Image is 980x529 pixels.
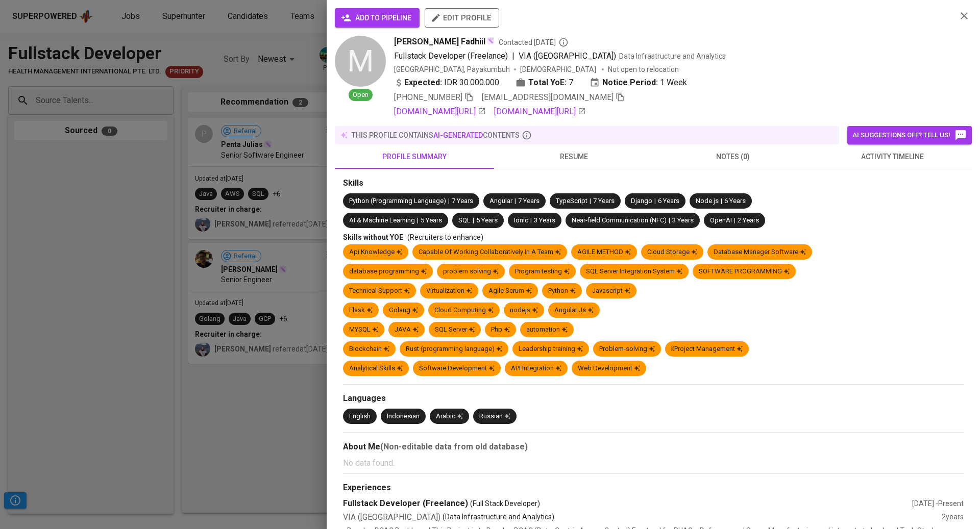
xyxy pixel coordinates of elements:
[387,412,420,421] div: Indonesian
[515,267,570,276] div: Program testing
[510,306,538,315] div: nodejs
[671,344,743,354] div: Project Management
[491,325,510,335] div: Php
[569,77,573,89] span: 7
[577,247,631,257] div: AGILE METHOD
[556,197,587,205] span: TypeScript
[486,37,495,45] img: magic_wand.svg
[554,306,594,315] div: Angular Js
[912,498,964,509] div: [DATE] - Present
[443,512,554,523] p: (Data Infrastructure and Analytics)
[343,393,964,405] div: Languages
[421,216,442,224] span: 5 Years
[343,441,964,453] div: About Me
[394,92,462,102] span: [PHONE_NUMBER]
[499,37,569,47] span: Contacted [DATE]
[602,77,658,89] b: Notice Period:
[658,197,679,205] span: 6 Years
[349,412,371,421] div: English
[394,36,485,48] span: [PERSON_NAME] Fadhiil
[593,197,615,205] span: 7 Years
[443,267,499,276] div: problem solving
[380,442,528,451] b: (Non-editable data from old database)
[696,197,719,205] span: Node.js
[470,498,540,509] span: (Full Stack Developer)
[714,247,806,257] div: Database Manager Software
[572,216,667,224] span: Near-field Communication (NFC)
[479,412,510,421] div: Russian
[847,126,972,144] button: AI suggestions off? Tell us!
[395,325,419,335] div: JAVA
[724,197,746,205] span: 6 Years
[349,247,402,257] div: Api Knowledge
[654,196,656,206] span: |
[349,267,427,276] div: database programming
[436,412,463,421] div: Arabic
[526,325,568,335] div: automation
[942,512,964,523] div: 2 years
[407,233,483,241] span: (Recruiters to enhance)
[458,216,471,224] span: SQL
[343,178,964,189] div: Skills
[433,11,491,24] span: edit profile
[710,216,732,224] span: OpenAI
[647,247,697,257] div: Cloud Storage
[426,286,472,296] div: Virtualization
[514,196,516,206] span: |
[548,286,576,296] div: Python
[343,12,411,24] span: add to pipeline
[349,364,403,373] div: Analytical Skills
[406,344,502,354] div: Rust (programming language)
[473,216,474,225] span: |
[659,150,806,163] span: notes (0)
[734,216,736,225] span: |
[433,131,483,139] span: AI-generated
[500,150,647,163] span: resume
[389,306,418,315] div: Golang
[608,64,679,74] p: Not open to relocation
[494,106,586,118] a: [DOMAIN_NAME][URL]
[819,150,966,163] span: activity timeline
[530,216,532,225] span: |
[394,106,486,118] a: [DOMAIN_NAME][URL]
[343,457,964,469] p: No data found.
[448,196,450,206] span: |
[349,325,378,335] div: MYSQL
[452,197,473,205] span: 7 Years
[349,306,373,315] div: Flask
[519,51,616,61] span: VIA ([GEOGRAPHIC_DATA])
[514,216,528,224] span: Ionic
[721,196,722,206] span: |
[425,8,499,28] button: edit profile
[349,286,410,296] div: Technical Support
[852,129,967,141] span: AI suggestions off? Tell us!
[592,286,630,296] div: Javascript
[489,197,512,205] span: Angular
[394,77,499,89] div: IDR 30.000.000
[404,77,442,89] b: Expected:
[349,344,389,354] div: Blockchain
[343,498,912,510] div: Fullstack Developer (Freelance)
[394,64,510,74] div: [GEOGRAPHIC_DATA], Payakumbuh
[419,364,495,373] div: Software Development
[518,197,540,205] span: 7 Years
[590,196,591,206] span: |
[476,216,498,224] span: 5 Years
[434,306,494,315] div: Cloud Computing
[341,150,488,163] span: profile summary
[738,216,759,224] span: 2 Years
[619,52,726,60] span: Data Infrastructure and Analytics
[558,37,569,47] svg: By Batam recruiter
[528,77,567,89] b: Total YoE:
[394,51,508,61] span: Fullstack Developer (Freelance)
[520,64,598,74] span: [DEMOGRAPHIC_DATA]
[425,13,499,21] a: edit profile
[578,364,640,373] div: Web Development
[669,216,670,225] span: |
[599,344,655,354] div: Problem-solving
[335,36,386,87] div: M
[511,364,561,373] div: API Integration
[631,197,652,205] span: Django
[343,233,403,241] span: Skills without YOE
[349,197,446,205] span: Python (Programming Language)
